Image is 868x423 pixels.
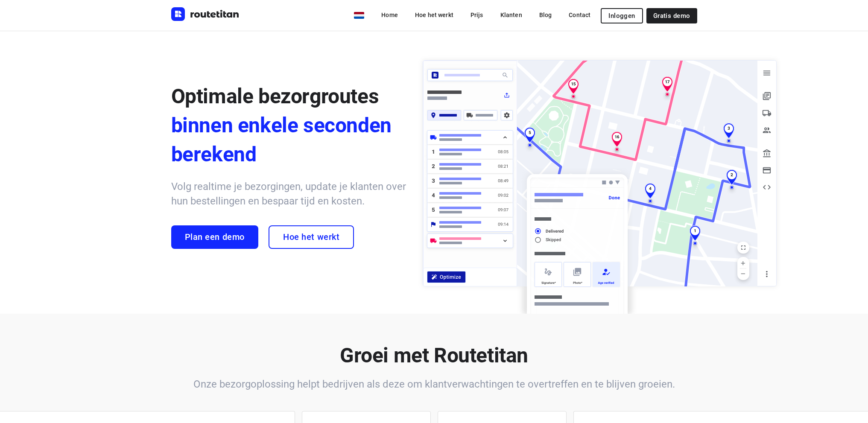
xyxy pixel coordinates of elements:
[408,7,460,23] a: Hoe het werkt
[464,7,490,23] a: Prijs
[601,8,643,23] button: Inloggen
[269,225,354,249] a: Hoe het werkt
[653,12,690,19] span: Gratis demo
[171,225,258,249] a: Plan een demo
[494,7,529,23] a: Klanten
[171,377,697,391] h6: Onze bezorgoplossing helpt bedrijven als deze om klantverwachtingen te overtreffen en te blijven ...
[340,343,528,368] b: Groei met Routetitan
[562,7,597,23] a: Contact
[283,232,339,242] span: Hoe het werkt
[171,111,406,169] span: binnen enkele seconden berekend
[374,7,405,23] a: Home
[418,55,782,314] img: illustration
[171,179,406,208] h6: Volg realtime je bezorgingen, update je klanten over hun bestellingen en bespaar tijd en kosten.
[171,84,379,108] span: Optimale bezorgroutes
[185,232,245,242] span: Plan een demo
[171,7,240,21] img: Routetitan logo
[646,8,697,23] a: Gratis demo
[608,12,635,19] span: Inloggen
[171,7,240,23] a: Routetitan
[532,7,559,23] a: Blog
